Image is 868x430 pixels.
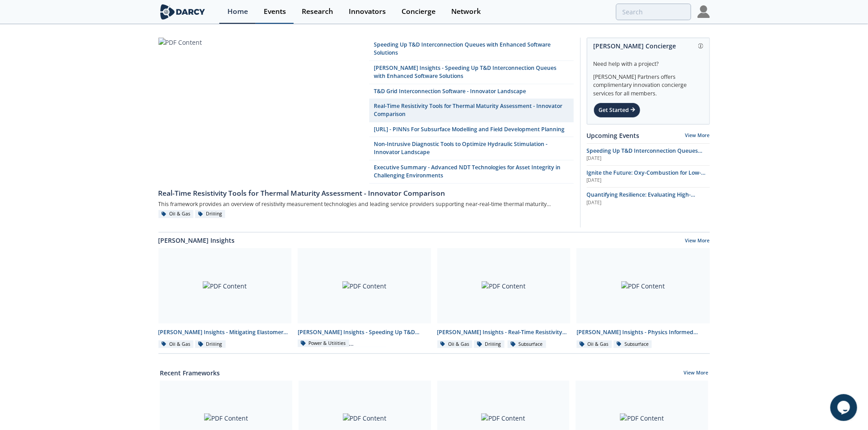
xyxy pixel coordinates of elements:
img: logo-wide.svg [158,4,207,20]
div: Need help with a project? [594,54,703,68]
a: [PERSON_NAME] Insights - Speeding Up T&D Interconnection Queues with Enhanced Software Solutions [369,61,574,84]
div: [PERSON_NAME] Partners offers complimentary innovation concierge services for all members. [594,68,703,98]
div: Oil & Gas [437,340,473,348]
div: Drilling [474,340,505,348]
div: Oil & Gas [158,210,194,218]
div: Network [451,8,481,15]
div: [DATE] [587,177,710,184]
a: Speeding Up T&D Interconnection Queues with Enhanced Software Solutions [DATE] [587,147,710,162]
a: Quantifying Resilience: Evaluating High-Impact, Low-Frequency (HILF) Events [DATE] [587,191,710,206]
div: Oil & Gas [158,340,194,348]
a: Real-Time Resistivity Tools for Thermal Maturity Assessment - Innovator Comparison [369,99,574,122]
div: Home [227,8,248,15]
div: [PERSON_NAME] Insights - Mitigating Elastomer Swelling Issue in Downhole Drilling Mud Motors [158,328,292,336]
div: Drilling [195,210,226,218]
a: View More [685,237,710,245]
div: Power & Utilities [298,340,349,348]
a: PDF Content [PERSON_NAME] Insights - Physics Informed Neural Networks to Accelerate Subsurface Sc... [573,248,713,349]
img: Profile [697,5,710,18]
a: Ignite the Future: Oxy-Combustion for Low-Carbon Power [DATE] [587,169,710,184]
div: Subsurface [614,340,652,348]
a: View More [684,370,708,378]
div: Speeding Up T&D Interconnection Queues with Enhanced Software Solutions [374,41,569,57]
a: Speeding Up T&D Interconnection Queues with Enhanced Software Solutions [369,38,574,61]
a: T&D Grid Interconnection Software - Innovator Landscape [369,84,574,99]
a: Executive Summary - Advanced NDT Technologies for Asset Integrity in Challenging Environments [369,160,574,184]
a: Recent Frameworks [160,368,220,378]
a: [URL] - PINNs For Subsurface Modelling and Field Development Planning [369,122,574,137]
div: [PERSON_NAME] Insights - Real-Time Resistivity Tools for Thermal Maturity Assessment in Unconvent... [437,328,571,336]
div: [PERSON_NAME] Insights - Physics Informed Neural Networks to Accelerate Subsurface Scenario Analysis [577,328,710,336]
input: Advanced Search [616,4,691,20]
div: Get Started [594,103,641,118]
a: PDF Content [PERSON_NAME] Insights - Real-Time Resistivity Tools for Thermal Maturity Assessment ... [434,248,574,349]
a: View More [685,132,710,138]
iframe: chat widget [830,394,859,421]
div: [PERSON_NAME] Insights - Speeding Up T&D Interconnection Queues with Enhanced Software Solutions [298,328,431,336]
div: Drilling [195,340,226,348]
div: [PERSON_NAME] Concierge [594,38,703,54]
div: This framework provides an overview of resistivity measurement technologies and leading service p... [158,199,574,210]
div: [DATE] [587,155,710,162]
a: Non-Intrusive Diagnostic Tools to Optimize Hydraulic Stimulation - Innovator Landscape [369,137,574,160]
a: Real-Time Resistivity Tools for Thermal Maturity Assessment - Innovator Comparison [158,184,574,199]
span: Ignite the Future: Oxy-Combustion for Low-Carbon Power [587,169,706,185]
span: Speeding Up T&D Interconnection Queues with Enhanced Software Solutions [587,147,703,163]
a: PDF Content [PERSON_NAME] Insights - Speeding Up T&D Interconnection Queues with Enhanced Softwar... [295,248,434,349]
div: Innovators [349,8,386,15]
a: PDF Content [PERSON_NAME] Insights - Mitigating Elastomer Swelling Issue in Downhole Drilling Mud... [155,248,295,349]
a: [PERSON_NAME] Insights [158,236,235,245]
div: Oil & Gas [577,340,612,348]
a: Upcoming Events [587,131,640,140]
div: Subsurface [508,340,546,348]
div: Events [264,8,286,15]
div: Real-Time Resistivity Tools for Thermal Maturity Assessment - Innovator Comparison [158,188,574,199]
span: Quantifying Resilience: Evaluating High-Impact, Low-Frequency (HILF) Events [587,191,696,206]
div: Research [302,8,333,15]
div: [DATE] [587,199,710,206]
div: Concierge [402,8,436,15]
img: information.svg [698,43,703,48]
